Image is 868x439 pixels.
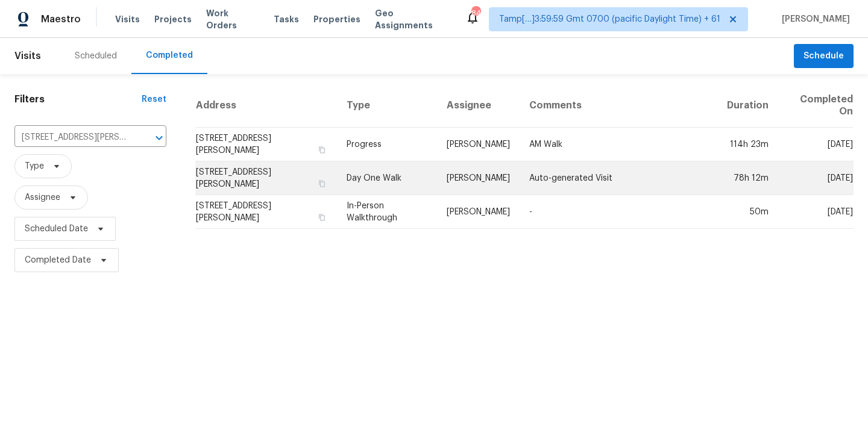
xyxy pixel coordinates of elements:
[14,43,41,69] span: Visits
[520,161,717,195] td: Auto-generated Visit
[337,128,437,161] td: Progress
[316,178,327,189] button: Copy Address
[499,13,720,25] span: Tamp[…]3:59:59 Gmt 0700 (pacific Daylight Time) + 61
[717,84,778,128] th: Duration
[195,195,337,229] td: [STREET_ADDRESS][PERSON_NAME]
[337,84,437,128] th: Type
[437,84,520,128] th: Assignee
[437,161,520,195] td: [PERSON_NAME]
[375,7,451,31] span: Geo Assignments
[75,50,117,62] div: Scheduled
[316,212,327,223] button: Copy Address
[195,128,337,161] td: [STREET_ADDRESS][PERSON_NAME]
[717,161,778,195] td: 78h 12m
[115,13,140,25] span: Visits
[25,160,44,172] span: Type
[151,129,168,146] button: Open
[14,128,133,147] input: Search for an address...
[778,161,854,195] td: [DATE]
[804,49,844,64] span: Schedule
[206,7,259,31] span: Work Orders
[337,195,437,229] td: In-Person Walkthrough
[778,84,854,128] th: Completed On
[777,13,850,25] span: [PERSON_NAME]
[313,13,360,25] span: Properties
[717,195,778,229] td: 50m
[195,161,337,195] td: [STREET_ADDRESS][PERSON_NAME]
[520,128,717,161] td: AM Walk
[14,93,142,105] h1: Filters
[142,93,166,105] div: Reset
[154,13,192,25] span: Projects
[520,84,717,128] th: Comments
[520,195,717,229] td: -
[778,195,854,229] td: [DATE]
[25,223,88,235] span: Scheduled Date
[717,128,778,161] td: 114h 23m
[274,15,299,23] span: Tasks
[146,49,193,61] div: Completed
[41,13,81,25] span: Maestro
[316,145,327,155] button: Copy Address
[437,128,520,161] td: [PERSON_NAME]
[195,84,337,128] th: Address
[25,254,91,266] span: Completed Date
[337,161,437,195] td: Day One Walk
[778,128,854,161] td: [DATE]
[471,7,480,19] div: 843
[25,191,60,204] span: Assignee
[794,44,854,69] button: Schedule
[437,195,520,229] td: [PERSON_NAME]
